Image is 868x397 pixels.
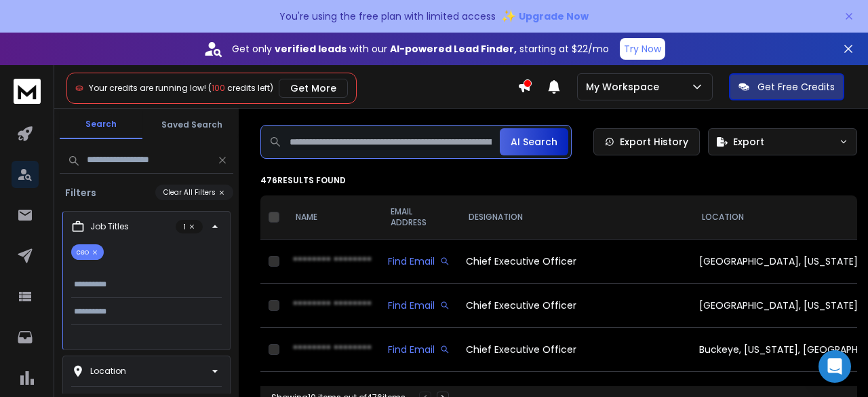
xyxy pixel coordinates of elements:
td: Chief Executive Officer [458,284,691,328]
span: Your credits are running low! [89,82,206,94]
span: ✨ [501,7,516,26]
div: Open Intercom Messenger [818,350,851,383]
p: You're using the free plan with limited access [279,10,496,23]
p: ceo [71,244,104,260]
span: Export [733,135,764,149]
th: DESIGNATION [458,195,691,240]
span: Upgrade Now [519,10,589,23]
img: logo [14,79,41,104]
p: Job Titles [90,221,129,232]
p: 1 [176,220,203,233]
a: Export History [593,128,700,155]
p: 476 results found [260,175,857,186]
h3: Filters [60,186,102,200]
p: Location [90,366,126,377]
span: ( credits left) [208,82,273,94]
th: NAME [285,195,380,240]
button: ✨Upgrade Now [501,3,589,30]
button: Saved Search [151,111,233,138]
button: Get Free Credits [729,73,844,100]
button: AI Search [500,128,568,155]
div: Find Email [388,299,450,312]
p: Get Free Credits [757,80,835,94]
th: EMAIL ADDRESS [380,195,458,240]
button: Clear All Filters [155,185,233,200]
td: Chief Executive Officer [458,240,691,284]
p: My Workspace [586,80,665,94]
span: 100 [212,82,225,94]
div: Find Email [388,254,450,268]
button: Try Now [620,38,665,60]
p: Get only with our starting at $22/mo [232,42,609,56]
td: Chief Executive Officer [458,328,691,372]
strong: verified leads [275,42,347,56]
div: Find Email [388,343,450,356]
strong: AI-powered Lead Finder, [390,42,517,56]
button: Search [60,111,142,139]
button: Get More [279,79,348,98]
p: Try Now [624,42,661,56]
